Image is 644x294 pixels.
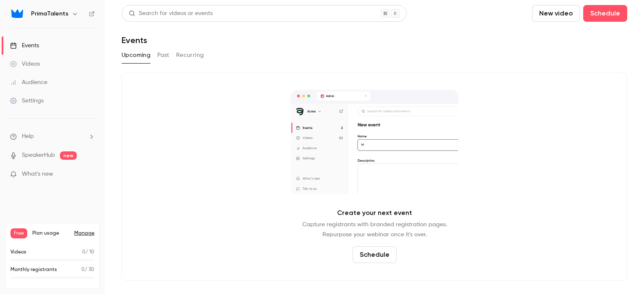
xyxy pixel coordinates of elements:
[22,170,53,179] span: What's new
[31,10,68,18] h6: PrimaTalents
[122,35,147,45] h1: Events
[22,132,34,141] span: Help
[10,7,24,20] img: PrimaTalents
[10,266,57,274] p: Monthly registrants
[10,60,40,68] div: Videos
[82,248,94,256] p: / 10
[10,97,44,105] div: Settings
[10,248,26,256] p: Videos
[176,49,204,62] button: Recurring
[22,151,55,160] a: SpeakerHub
[532,5,580,22] button: New video
[81,266,94,274] p: / 30
[60,151,77,160] span: new
[353,246,397,263] button: Schedule
[10,41,39,50] div: Events
[82,250,86,255] span: 0
[10,228,27,238] span: Free
[10,132,95,141] li: help-dropdown-opener
[302,220,447,240] p: Capture registrants with branded registration pages. Repurpose your webinar once it's over.
[32,230,69,237] span: Plan usage
[157,49,169,62] button: Past
[583,5,627,22] button: Schedule
[85,171,95,178] iframe: Noticeable Trigger
[10,78,47,87] div: Audience
[81,267,85,272] span: 0
[337,208,412,218] p: Create your next event
[122,49,151,62] button: Upcoming
[74,230,94,237] a: Manage
[129,9,213,18] div: Search for videos or events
